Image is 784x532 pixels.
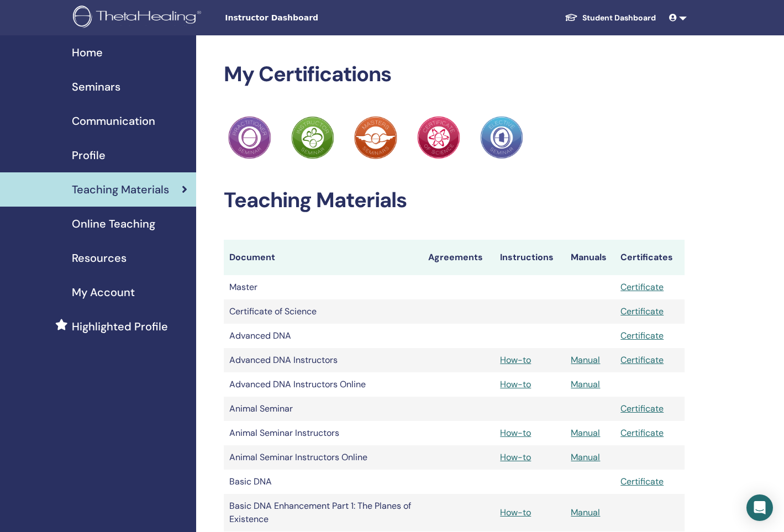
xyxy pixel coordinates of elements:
a: Manual [571,507,600,518]
h2: My Certifications [224,62,685,87]
span: Communication [72,113,155,129]
span: Profile [72,147,106,164]
div: Open Intercom Messenger [746,494,773,521]
img: Practitioner [291,116,334,159]
td: Certificate of Science [224,299,423,324]
td: Advanced DNA [224,324,423,348]
img: Practitioner [228,116,271,159]
a: Certificate [620,476,664,487]
th: Agreements [423,240,495,275]
img: Practitioner [354,116,397,159]
a: Certificate [620,354,664,366]
td: Advanced DNA Instructors [224,348,423,372]
span: Instructor Dashboard [225,12,391,24]
a: How-to [500,451,531,463]
th: Manuals [565,240,615,275]
a: Certificate [620,281,664,293]
img: Practitioner [480,116,523,159]
span: Highlighted Profile [72,318,168,335]
a: Manual [571,354,600,366]
span: My Account [72,284,135,301]
td: Master [224,275,423,299]
a: How-to [500,507,531,518]
th: Document [224,240,423,275]
span: Seminars [72,78,120,95]
td: Basic DNA Enhancement Part 1: The Planes of Existence [224,494,423,531]
img: graduation-cap-white.svg [565,13,578,22]
span: Teaching Materials [72,181,169,198]
td: Basic DNA [224,470,423,494]
a: Certificate [620,305,664,317]
span: Resources [72,250,127,266]
a: Student Dashboard [556,8,665,28]
span: Home [72,44,103,61]
a: Manual [571,378,600,390]
h2: Teaching Materials [224,188,685,213]
th: Instructions [494,240,565,275]
td: Advanced DNA Instructors Online [224,372,423,397]
a: Certificate [620,427,664,439]
td: Animal Seminar [224,397,423,421]
img: logo.png [73,6,205,30]
td: Animal Seminar Instructors [224,421,423,445]
a: How-to [500,354,531,366]
img: Practitioner [417,116,460,159]
a: How-to [500,378,531,390]
a: Certificate [620,330,664,341]
a: Manual [571,451,600,463]
td: Animal Seminar Instructors Online [224,445,423,470]
th: Certificates [615,240,685,275]
a: Certificate [620,403,664,414]
a: How-to [500,427,531,439]
span: Online Teaching [72,215,155,232]
a: Manual [571,427,600,439]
